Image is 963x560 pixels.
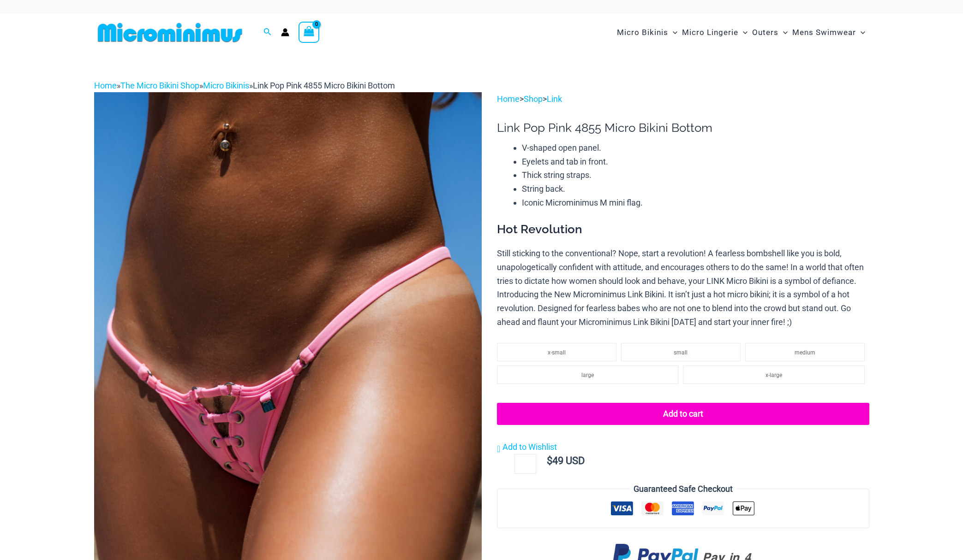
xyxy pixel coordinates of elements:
[790,18,867,47] a: Mens SwimwearMenu ToggleMenu Toggle
[766,372,782,378] span: x-large
[281,28,289,36] a: Account icon link
[502,442,557,452] span: Add to Wishlist
[497,440,557,454] a: Add to Wishlist
[524,94,543,104] a: Shop
[497,222,869,237] h3: Hot Revolution
[522,155,869,169] li: Eyelets and tab in front.
[856,21,865,44] span: Menu Toggle
[120,81,199,90] a: The Micro Bikini Shop
[94,22,246,43] img: MM SHOP LOGO FLAT
[674,349,688,356] span: small
[497,403,869,425] button: Add to cart
[795,349,815,356] span: medium
[497,365,678,384] li: large
[548,349,566,356] span: x-small
[203,81,249,90] a: Micro Bikinis
[522,182,869,196] li: String back.
[683,365,864,384] li: x-large
[621,343,741,361] li: small
[497,343,616,361] li: x-small
[94,81,117,90] a: Home
[299,22,320,43] a: View Shopping Cart, empty
[630,482,736,496] legend: Guaranteed Safe Checkout
[547,455,552,466] span: $
[745,343,865,361] li: medium
[514,454,536,473] input: Product quantity
[581,372,594,378] span: large
[682,21,738,44] span: Micro Lingerie
[738,21,748,44] span: Menu Toggle
[680,18,750,47] a: Micro LingerieMenu ToggleMenu Toggle
[497,247,869,329] p: Still sticking to the conventional? Nope, start a revolution! A fearless bombshell like you is bo...
[752,21,778,44] span: Outers
[497,94,520,104] a: Home
[253,81,395,90] span: Link Pop Pink 4855 Micro Bikini Bottom
[522,141,869,155] li: V-shaped open panel.
[522,196,869,210] li: Iconic Microminimus M mini flag.
[547,455,585,466] bdi: 49 USD
[94,81,395,90] span: » » »
[778,21,788,44] span: Menu Toggle
[615,18,680,47] a: Micro BikinisMenu ToggleMenu Toggle
[547,94,562,104] a: Link
[613,17,869,48] nav: Site Navigation
[792,21,856,44] span: Mens Swimwear
[497,121,869,135] h1: Link Pop Pink 4855 Micro Bikini Bottom
[617,21,668,44] span: Micro Bikinis
[522,168,869,182] li: Thick string straps.
[497,92,869,106] p: > >
[668,21,677,44] span: Menu Toggle
[750,18,790,47] a: OutersMenu ToggleMenu Toggle
[263,27,272,38] a: Search icon link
